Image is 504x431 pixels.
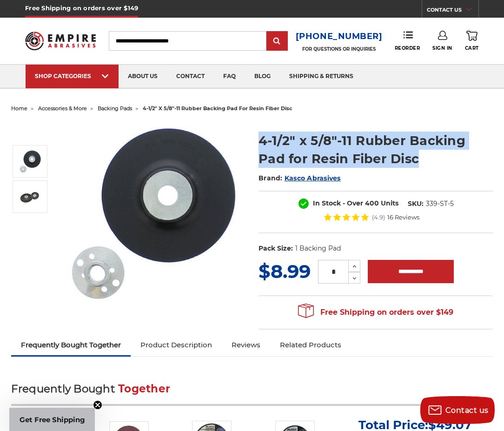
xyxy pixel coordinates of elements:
a: Product Description [131,335,222,355]
input: Submit [268,32,286,51]
a: Cart [465,31,479,51]
span: 4-1/2" x 5/8"-11 rubber backing pad for resin fiber disc [143,105,292,112]
dd: 1 Backing Pad [295,244,341,253]
h1: 4-1/2" x 5/8"-11 Rubber Backing Pad for Resin Fiber Disc [259,132,493,168]
p: FOR QUESTIONS OR INQUIRIES [296,46,383,52]
img: 4.5 Inch Rubber Resin Fibre Disc Back Pad [19,185,42,208]
span: Reorder [395,45,420,51]
dd: 339-ST-5 [426,199,454,209]
a: Kasco Abrasives [285,174,341,182]
span: Frequently Bought [11,382,115,395]
span: $8.99 [259,260,311,283]
span: Free Shipping on orders over $149 [298,303,453,322]
button: Close teaser [93,400,102,410]
dt: SKU: [408,199,424,209]
div: SHOP CATEGORIES [35,73,109,80]
a: accessories & more [38,105,87,112]
span: Sign In [432,45,452,51]
dt: Pack Size: [259,244,293,253]
a: Related Products [270,335,351,355]
button: Contact us [420,396,495,424]
span: Units [381,199,398,207]
span: Get Free Shipping [20,415,85,424]
a: about us [119,65,167,88]
a: home [11,105,27,112]
span: Together [118,382,170,395]
span: (4.9) [372,214,385,220]
a: CONTACT US [427,5,478,18]
img: Empire Abrasives [25,27,96,55]
img: 4-1/2" Resin Fiber Disc Backing Pad Flexible Rubber [19,150,42,173]
a: Frequently Bought Together [11,335,131,355]
span: Cart [465,45,479,51]
a: shipping & returns [280,65,363,88]
span: Contact us [445,406,489,415]
a: backing pads [98,105,132,112]
div: Get Free ShippingClose teaser [9,408,95,431]
span: In Stock [313,199,341,207]
img: 4-1/2" Resin Fiber Disc Backing Pad Flexible Rubber [63,122,245,304]
a: faq [214,65,245,88]
a: Reorder [395,31,420,51]
span: - Over [343,199,363,207]
span: Brand: [259,174,283,182]
a: blog [245,65,280,88]
a: Reviews [222,335,270,355]
a: contact [167,65,214,88]
span: 400 [365,199,379,207]
span: 16 Reviews [387,214,419,220]
a: [PHONE_NUMBER] [296,30,383,43]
